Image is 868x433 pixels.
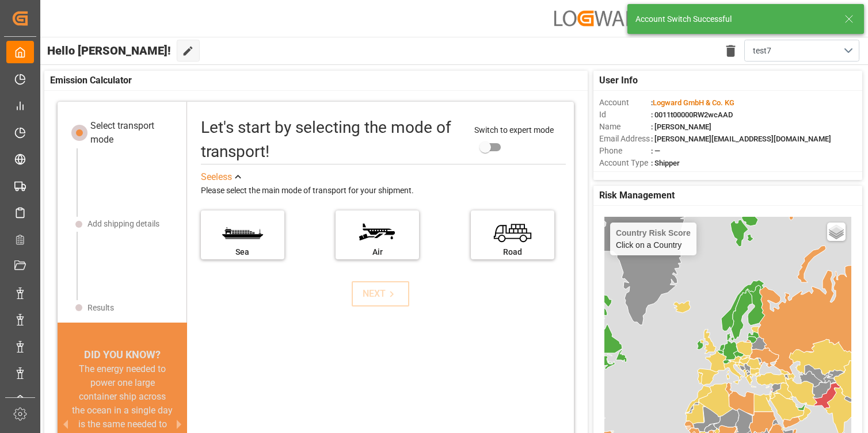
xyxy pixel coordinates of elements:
div: DID YOU KNOW? [58,347,186,362]
a: Layers [827,223,846,241]
div: Results [87,302,114,314]
span: User Info [599,74,638,87]
span: test7 [753,45,771,57]
div: Select transport mode [90,119,177,147]
span: Account [599,97,651,109]
span: : [PERSON_NAME][EMAIL_ADDRESS][DOMAIN_NAME] [651,135,831,143]
span: Switch to expert mode [474,125,554,135]
div: Sea [207,246,279,258]
span: : [651,98,734,107]
span: Id [599,109,651,121]
div: See less [201,170,232,184]
div: Click on a Country [616,228,691,250]
span: Phone [599,145,651,157]
span: : 0011t00000RW2wcAAD [651,110,733,119]
span: Hello [PERSON_NAME]! [47,40,171,62]
div: Road [477,246,549,258]
div: Air [341,246,413,258]
h4: Country Risk Score [616,228,691,237]
span: Risk Management [599,189,675,202]
div: Please select the main mode of transport for your shipment. [201,184,566,198]
span: : — [651,147,660,155]
button: NEXT [352,281,409,306]
div: NEXT [363,287,398,301]
span: Email Address [599,133,651,145]
button: open menu [744,40,859,62]
span: Name [599,121,651,133]
span: : Shipper [651,159,680,167]
img: Logward_spacing_grey.png_1685354854.png [554,10,651,26]
span: Account Type [599,157,651,169]
span: Emission Calculator [50,74,132,87]
div: Let's start by selecting the mode of transport! [201,116,463,164]
span: Logward GmbH & Co. KG [653,98,734,107]
span: : [PERSON_NAME] [651,122,711,131]
div: Account Switch Successful [635,13,833,25]
div: Add shipping details [87,218,159,230]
